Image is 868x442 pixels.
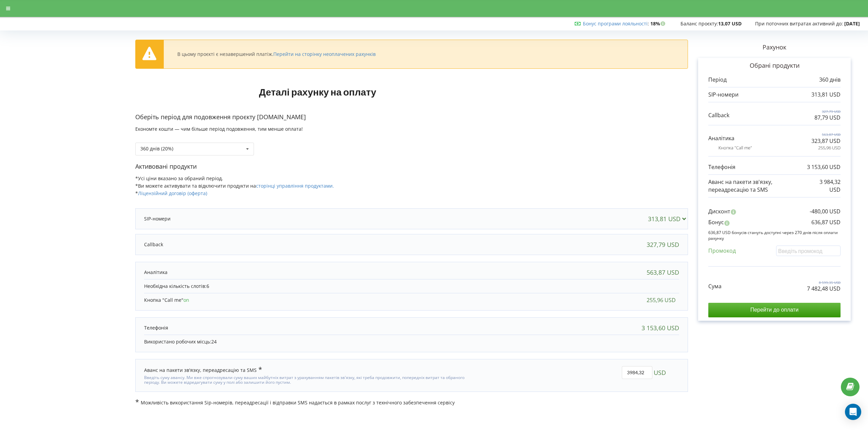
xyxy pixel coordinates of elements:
div: Введіть суму авансу. Ми вже спрогнозували суму ваших майбутніх витрат з урахуванням пакетів зв'яз... [144,374,467,385]
p: 7 482,48 USD [807,285,841,293]
p: Необхідна кількість слотів: [144,283,679,290]
p: Кнопка "Call me" [718,145,752,151]
p: Телефонія [708,163,735,171]
p: Використано робочих місць: [144,338,679,345]
p: Сума [708,282,722,290]
p: SIP-номери [144,215,171,222]
a: Перейти на сторінку неоплачених рахунків [273,51,376,57]
span: *Усі ціни вказано за обраний період. [135,175,223,182]
p: SIP-номери [708,91,738,99]
div: В цьому проєкті є незавершений платіж. [177,51,376,57]
p: 323,87 USD [811,137,841,145]
div: 360 днів (20%) [140,146,173,151]
p: Аналітика [708,134,734,142]
span: 6 [206,283,209,289]
p: Кнопка "Call me" [144,297,189,303]
p: 313,81 USD [811,91,841,99]
div: Open Intercom Messenger [845,404,861,420]
p: 3 984,32 USD [813,178,841,194]
p: 255,96 USD [818,145,841,151]
p: Промокод [708,247,736,255]
p: Обрані продукти [708,61,841,70]
span: USD [654,366,666,379]
p: 8 599,35 USD [807,280,841,285]
a: Ліцензійний договір (оферта) [138,190,207,196]
span: 24 [211,338,217,345]
div: Аванс на пакети зв'язку, переадресацію та SMS [144,366,262,374]
p: Телефонія [144,324,168,331]
p: -480,00 USD [810,208,841,215]
a: Бонус програми лояльності [583,20,648,27]
div: 313,81 USD [648,215,689,222]
span: Економте кошти — чим більше період подовження, тим менше оплата! [135,126,303,132]
p: 636,87 USD бонусів стануть доступні через 270 днів після оплати рахунку [708,230,841,241]
p: Аванс на пакети зв'язку, переадресацію та SMS [708,178,813,194]
div: 563,87 USD [647,269,679,276]
p: 360 днів [819,76,841,84]
h1: Деталі рахунку на оплату [135,76,500,108]
p: Період [708,76,727,84]
p: Callback [144,241,163,248]
div: 3 153,60 USD [642,324,679,331]
span: Баланс проєкту: [680,20,718,27]
strong: 13,07 USD [718,20,742,27]
p: Бонус [708,218,724,226]
input: Введіть промокод [776,246,841,256]
p: Аналітика [144,269,167,276]
p: Активовані продукти [135,162,688,171]
p: Можливість використання Sip-номерів, переадресації і відправки SMS надається в рамках послуг з те... [135,399,688,406]
a: сторінці управління продуктами. [256,183,334,189]
strong: 18% [650,20,667,27]
p: 87,79 USD [814,114,841,122]
strong: [DATE] [844,20,860,27]
p: Рахунок [688,43,861,52]
span: : [583,20,649,27]
span: on [183,297,189,303]
input: Перейти до оплати [708,303,841,317]
span: *Ви можете активувати та відключити продукти на [135,183,334,189]
p: 636,87 USD [811,218,841,226]
p: 3 153,60 USD [807,163,841,171]
p: Оберіть період для подовження проєкту [DOMAIN_NAME] [135,113,688,122]
span: При поточних витратах активний до: [755,20,843,27]
div: 255,96 USD [647,297,676,303]
div: 327,79 USD [647,241,679,248]
p: 327,79 USD [814,109,841,114]
p: Дисконт [708,208,730,215]
p: Callback [708,111,729,119]
p: 563,87 USD [811,132,841,137]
